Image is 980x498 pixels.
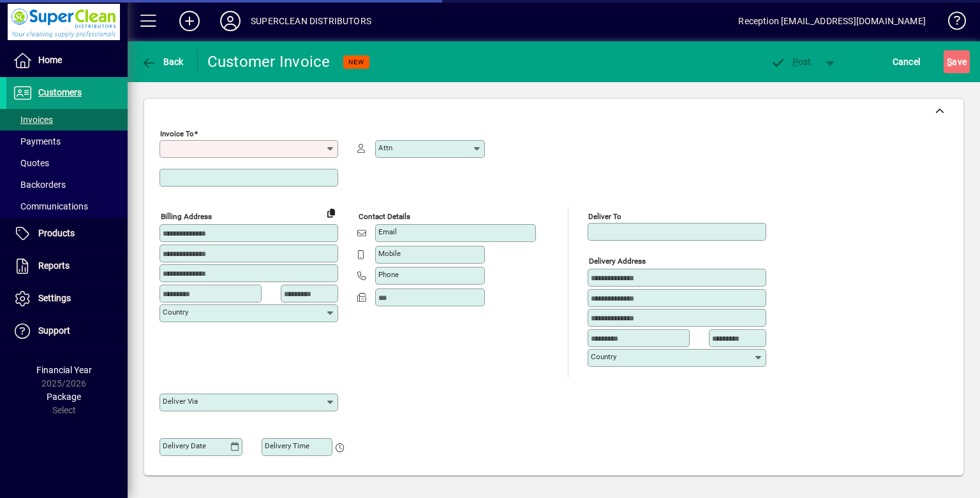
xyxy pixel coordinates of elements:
a: Knowledge Base [939,3,964,44]
span: NEW [348,58,364,66]
a: Home [6,45,128,76]
a: Products [6,218,128,250]
span: Payments [13,136,61,146]
mat-label: Attn [378,143,392,152]
span: Communications [13,201,88,211]
button: Post [764,50,818,73]
a: Reports [6,250,128,282]
app-page-header-button: Back [128,50,198,73]
div: Customer Invoice [207,52,330,72]
span: Quotes [13,158,49,168]
span: ost [770,57,812,67]
button: Copy to Delivery address [321,203,341,223]
a: Invoices [6,109,128,131]
button: Back [138,50,187,73]
a: Settings [6,283,128,315]
a: Quotes [6,152,128,174]
button: Add [169,10,210,32]
mat-label: Email [378,227,397,236]
button: Profile [210,10,251,32]
a: Communications [6,196,128,217]
a: Backorders [6,174,128,196]
span: Financial Year [36,365,92,375]
mat-label: Delivery time [265,441,309,450]
mat-label: Country [591,352,616,361]
span: Products [38,228,75,238]
span: Cancel [893,52,921,72]
button: Save [944,50,970,73]
mat-label: Invoice To [160,129,194,138]
mat-label: Mobile [378,249,401,258]
span: Home [38,55,62,65]
span: Reports [38,260,70,271]
span: S [947,57,952,67]
span: Settings [38,293,71,303]
mat-label: Deliver via [163,397,198,406]
span: Support [38,325,70,336]
span: Invoices [13,115,53,125]
a: Support [6,315,128,347]
mat-label: Phone [378,270,399,279]
mat-label: Deliver To [588,212,621,221]
a: Payments [6,131,128,152]
div: Reception [EMAIL_ADDRESS][DOMAIN_NAME] [738,11,926,31]
span: Backorders [13,180,66,190]
button: Cancel [889,50,924,73]
span: Package [47,392,81,402]
mat-label: Delivery date [163,441,206,450]
div: SUPERCLEAN DISTRIBUTORS [251,11,371,31]
span: Customers [38,87,82,97]
span: Back [141,57,184,67]
span: ave [947,52,967,72]
mat-label: Country [163,308,188,317]
span: P [792,57,798,67]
